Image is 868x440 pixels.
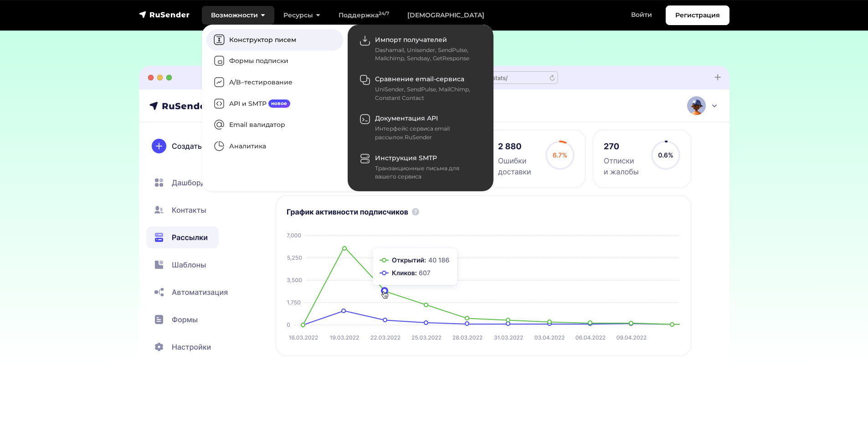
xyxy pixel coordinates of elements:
[379,10,389,16] sup: 24/7
[274,6,329,25] a: Ресурсы
[352,108,489,147] a: Документация API Интерфейс сервиса email рассылок RuSender
[622,5,661,24] a: Войти
[375,75,464,83] span: Сравнение email-сервиса
[398,6,493,25] a: [DEMOGRAPHIC_DATA]
[352,147,489,187] a: Инструкция SMTP Транзакционные письма для вашего сервиса
[139,10,190,19] img: RuSender
[206,51,343,72] a: Формы подписки
[206,136,343,157] a: Аналитика
[268,100,291,108] span: новое
[375,114,438,122] span: Документация API
[139,66,729,367] img: analytics-03-min.jpg
[352,68,489,108] a: Сравнение email-сервиса UniSender, SendPulse, MailChimp, Constant Contact
[375,164,478,181] div: Транзакционные письма для вашего сервиса
[206,72,343,93] a: A/B–тестирование
[329,6,398,25] a: Поддержка24/7
[375,36,447,44] span: Импорт получателей
[375,125,478,141] div: Интерфейс сервиса email рассылок RuSender
[375,46,478,63] div: Dashamail, Unisender, SendPulse, Mailchimp, Sendsay, GetResponse
[375,154,437,162] span: Инструкция SMTP
[206,115,343,136] a: Email валидатор
[206,29,343,51] a: Конструктор писем
[352,29,489,68] a: Импорт получателей Dashamail, Unisender, SendPulse, Mailchimp, Sendsay, GetResponse
[206,93,343,115] a: API и SMTPновое
[666,5,729,25] a: Регистрация
[375,85,478,102] div: UniSender, SendPulse, MailChimp, Constant Contact
[202,6,274,25] a: Возможности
